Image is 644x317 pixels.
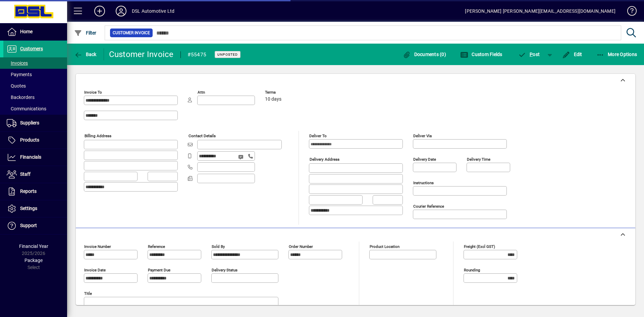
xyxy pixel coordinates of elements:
[217,52,238,57] span: Unposted
[72,27,98,39] button: Filter
[3,217,67,234] a: Support
[413,180,434,185] mat-label: Instructions
[148,268,170,272] mat-label: Payment due
[370,244,399,249] mat-label: Product location
[401,48,448,60] button: Documents (0)
[464,244,495,249] mat-label: Freight (excl GST)
[467,157,490,162] mat-label: Delivery time
[465,6,615,16] div: [PERSON_NAME] [PERSON_NAME][EMAIL_ADDRESS][DOMAIN_NAME]
[413,134,432,138] mat-label: Deliver via
[233,149,250,165] button: Send SMS
[74,52,97,57] span: Back
[402,52,446,57] span: Documents (0)
[413,204,444,209] mat-label: Courier Reference
[20,223,37,228] span: Support
[560,48,584,60] button: Edit
[3,57,67,69] a: Invoices
[3,166,67,183] a: Staff
[3,23,67,40] a: Home
[67,48,104,60] app-page-header-button: Back
[3,103,67,114] a: Communications
[7,72,32,77] span: Payments
[3,115,67,131] a: Suppliers
[19,244,48,249] span: Financial Year
[413,157,436,162] mat-label: Delivery date
[3,80,67,92] a: Quotes
[113,30,150,36] span: Customer Invoice
[309,134,327,138] mat-label: Deliver To
[89,5,110,17] button: Add
[7,60,28,66] span: Invoices
[3,200,67,217] a: Settings
[7,83,26,89] span: Quotes
[74,30,97,36] span: Filter
[212,244,225,249] mat-label: Sold by
[289,244,313,249] mat-label: Order number
[110,5,132,17] button: Profile
[24,258,43,263] span: Package
[3,92,67,103] a: Backorders
[20,46,43,51] span: Customers
[72,48,98,60] button: Back
[20,171,31,177] span: Staff
[84,244,111,249] mat-label: Invoice number
[460,52,502,57] span: Custom Fields
[595,48,639,60] button: More Options
[515,48,543,60] button: Post
[7,95,35,100] span: Backorders
[530,52,533,57] span: P
[20,206,37,211] span: Settings
[3,132,67,149] a: Products
[265,97,281,102] span: 10 days
[464,268,480,272] mat-label: Rounding
[518,52,540,57] span: ost
[84,268,106,272] mat-label: Invoice date
[84,90,102,95] mat-label: Invoice To
[20,137,39,143] span: Products
[7,106,46,111] span: Communications
[109,49,174,60] div: Customer Invoice
[20,120,39,125] span: Suppliers
[187,49,207,60] div: #55475
[132,6,174,16] div: DSL Automotive Ltd
[212,268,237,272] mat-label: Delivery status
[459,48,504,60] button: Custom Fields
[3,69,67,80] a: Payments
[622,1,636,23] a: Knowledge Base
[20,29,33,34] span: Home
[84,291,92,296] mat-label: Title
[265,90,305,95] span: Terms
[3,149,67,166] a: Financials
[3,183,67,200] a: Reports
[148,244,165,249] mat-label: Reference
[562,52,582,57] span: Edit
[20,189,37,194] span: Reports
[198,90,205,95] mat-label: Attn
[596,52,637,57] span: More Options
[20,154,41,160] span: Financials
